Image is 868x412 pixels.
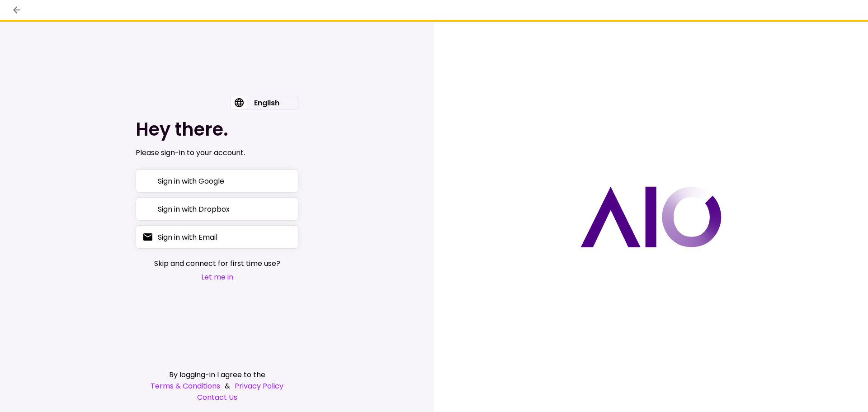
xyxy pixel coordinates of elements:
[158,204,230,215] div: Sign in with Dropbox
[158,232,217,243] div: Sign in with Email
[136,147,298,158] div: Please sign-in to your account.
[580,186,722,247] img: AIO logo
[136,392,298,403] a: Contact Us
[136,380,298,392] div: &
[9,2,24,18] button: back
[136,169,298,193] button: Sign in with Google
[151,380,220,392] a: Terms & Conditions
[136,369,298,380] div: By logging-in I agree to the
[158,175,224,187] div: Sign in with Google
[136,225,298,249] button: Sign in with Email
[154,271,280,283] button: Let me in
[154,258,280,269] span: Skip and connect for first time use?
[235,380,283,392] a: Privacy Policy
[247,96,287,109] div: English
[136,118,298,140] h1: Hey there.
[136,197,298,221] button: Sign in with Dropbox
